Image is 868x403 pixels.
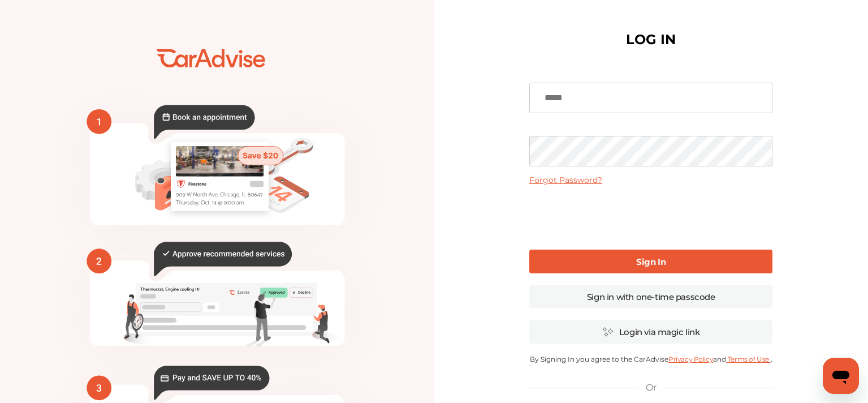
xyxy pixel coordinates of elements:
iframe: reCAPTCHA [565,194,737,238]
h1: LOG IN [626,34,676,45]
a: Login via magic link [529,320,772,344]
a: Terms of Use [726,355,770,363]
a: Forgot Password? [529,175,602,185]
a: Sign in with one-time passcode [529,285,772,308]
p: By Signing In you agree to the CarAdvise and . [529,355,772,363]
img: magic_icon.32c66aac.svg [602,327,614,337]
a: Privacy Policy [668,355,713,363]
a: Sign In [529,250,772,273]
iframe: Button to launch messaging window [823,358,859,394]
b: Sign In [636,256,666,267]
p: Or [646,381,656,394]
